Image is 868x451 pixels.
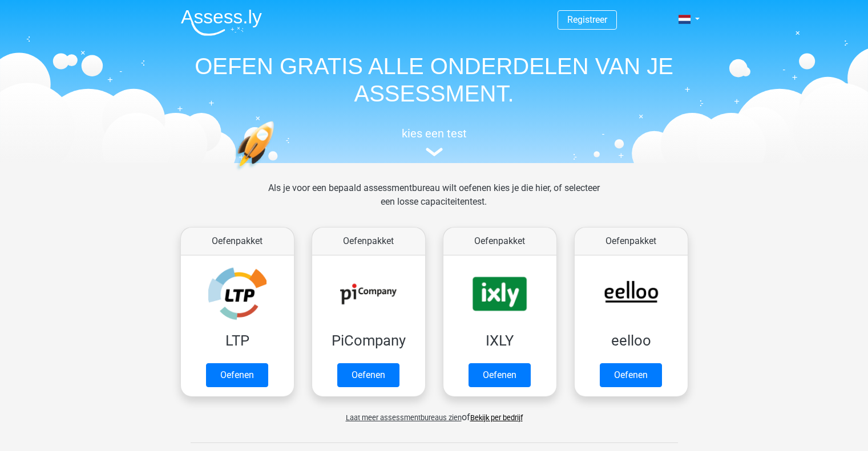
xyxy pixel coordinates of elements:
a: kies een test [172,127,697,157]
div: of [172,401,697,424]
span: Laat meer assessmentbureaus zien [346,413,462,422]
h5: kies een test [172,127,697,140]
div: Als je voor een bepaald assessmentbureau wilt oefenen kies je die hier, of selecteer een losse ca... [259,181,609,222]
a: Oefenen [469,363,531,387]
img: Assessly [181,9,262,36]
a: Oefenen [337,363,399,387]
h1: OEFEN GRATIS ALLE ONDERDELEN VAN JE ASSESSMENT. [172,52,697,107]
a: Oefenen [206,363,268,387]
img: oefenen [235,121,318,224]
a: Oefenen [600,363,662,387]
a: Bekijk per bedrijf [470,413,523,422]
img: assessment [426,148,443,156]
a: Registreer [567,14,607,25]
